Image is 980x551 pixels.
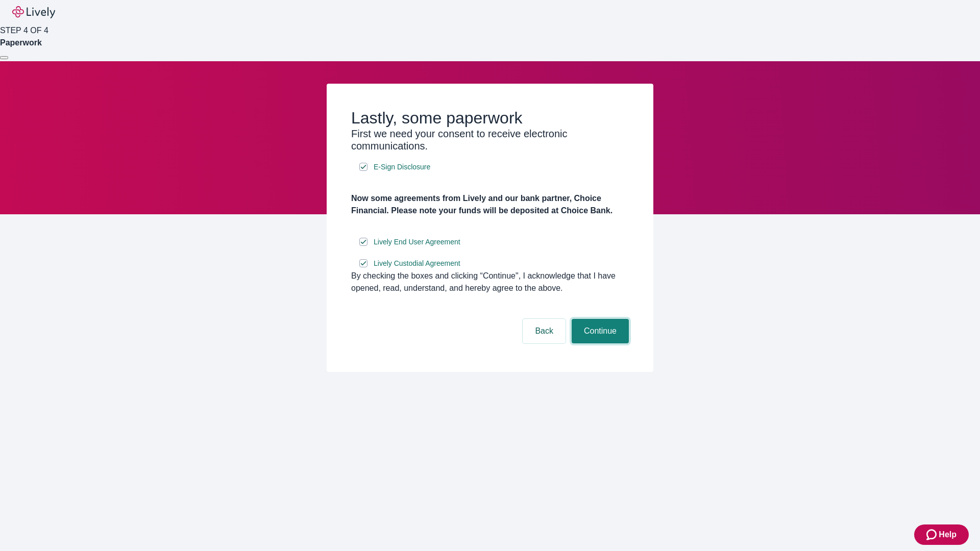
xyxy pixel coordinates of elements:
span: Lively End User Agreement [374,237,460,247]
h2: Lastly, some paperwork [351,108,629,128]
img: Lively [12,6,55,18]
h3: First we need your consent to receive electronic communications. [351,128,629,152]
span: Lively Custodial Agreement [374,258,460,269]
a: e-sign disclosure document [372,257,462,270]
button: Back [523,319,566,343]
svg: Zendesk support icon [926,529,939,541]
span: E-Sign Disclosure [374,162,430,172]
a: e-sign disclosure document [372,236,462,248]
button: Continue [572,319,629,343]
div: By checking the boxes and clicking “Continue", I acknowledge that I have opened, read, understand... [351,270,629,294]
span: Help [939,529,957,541]
button: Zendesk support iconHelp [914,524,969,545]
h4: Now some agreements from Lively and our bank partner, Choice Financial. Please note your funds wi... [351,192,629,217]
a: e-sign disclosure document [372,161,432,173]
